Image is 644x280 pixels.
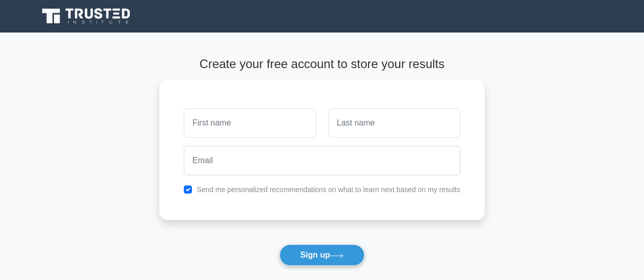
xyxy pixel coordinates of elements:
[159,57,485,72] h4: Create your free account to store your results
[328,108,460,138] input: Last name
[184,146,460,175] input: Email
[279,244,365,266] button: Sign up
[197,185,460,194] label: Send me personalized recommendations on what to learn next based on my results
[184,108,316,138] input: First name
